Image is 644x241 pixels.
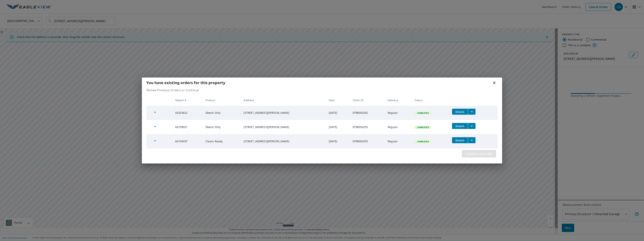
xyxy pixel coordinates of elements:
[244,111,323,115] div: [STREET_ADDRESS][PERSON_NAME]
[452,123,468,129] button: detailsBtn-66199021
[468,109,475,115] button: filesDropdownBtn-66325622
[415,126,431,129] span: Completed
[452,109,468,115] button: detailsBtn-66325622
[172,106,202,120] td: 66325622
[468,137,475,143] button: filesDropdownBtn-66194337
[350,106,385,120] td: 0798056255
[326,134,350,148] td: [DATE]
[326,95,350,106] th: Date
[172,120,202,134] td: 66199021
[350,95,385,106] th: Claim ID
[454,124,466,128] span: Details
[385,95,412,106] th: Delivery
[350,120,385,134] td: 0798056255
[202,95,241,106] th: Product
[350,134,385,148] td: 0798056255
[202,120,241,134] td: Sketch Only
[415,140,431,143] span: Completed
[172,134,202,148] td: 66194337
[326,106,350,120] td: [DATE]
[454,110,466,114] span: Details
[244,125,323,129] div: [STREET_ADDRESS][PERSON_NAME]
[385,134,412,148] td: Regular
[146,88,498,92] p: Review Previous Orders or Continue
[385,106,412,120] td: Regular
[462,150,496,157] button: Continue my order
[146,80,225,85] b: You have existing orders for this property
[415,112,431,114] span: Completed
[326,120,350,134] td: [DATE]
[241,95,326,106] th: Address
[202,106,241,120] td: Sketch Only
[202,134,241,148] td: Claims Ready
[244,139,323,143] div: [STREET_ADDRESS][PERSON_NAME]
[412,95,449,106] th: Status
[385,120,412,134] td: Regular
[172,95,202,106] th: Report #
[465,151,493,156] span: Continue my order
[468,123,475,129] button: filesDropdownBtn-66199021
[452,137,468,143] button: detailsBtn-66194337
[454,139,466,142] span: Details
